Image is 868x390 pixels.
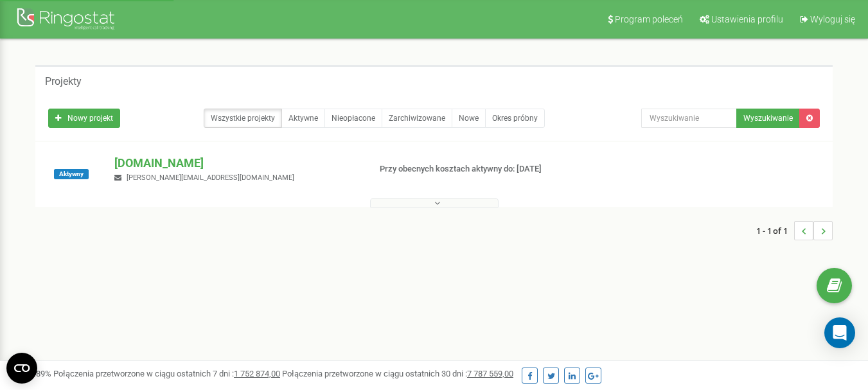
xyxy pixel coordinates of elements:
a: Nowe [452,109,486,128]
u: 1 752 874,00 [234,369,280,378]
input: Wyszukiwanie [641,109,737,128]
span: Połączenia przetworzone w ciągu ostatnich 30 dni : [282,369,513,378]
span: [PERSON_NAME][EMAIL_ADDRESS][DOMAIN_NAME] [127,173,294,182]
h5: Projekty [45,76,82,87]
span: Program poleceń [615,14,683,24]
span: Połączenia przetworzone w ciągu ostatnich 7 dni : [53,369,280,378]
span: Aktywny [54,169,89,179]
a: Okres próbny [485,109,545,128]
span: Ustawienia profilu [711,14,783,24]
span: Wyloguj się [810,14,855,24]
nav: ... [756,208,833,253]
span: 1 - 1 of 1 [756,221,794,240]
u: 7 787 559,00 [467,369,513,378]
a: Wszystkie projekty [204,109,282,128]
a: Aktywne [281,109,325,128]
a: Nieopłacone [324,109,382,128]
button: Open CMP widget [6,353,37,384]
p: Przy obecnych kosztach aktywny do: [DATE] [380,163,558,175]
a: Zarchiwizowane [382,109,452,128]
a: Nowy projekt [48,109,120,128]
p: [DOMAIN_NAME] [114,155,359,172]
div: Open Intercom Messenger [824,317,855,348]
button: Wyszukiwanie [736,109,800,128]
